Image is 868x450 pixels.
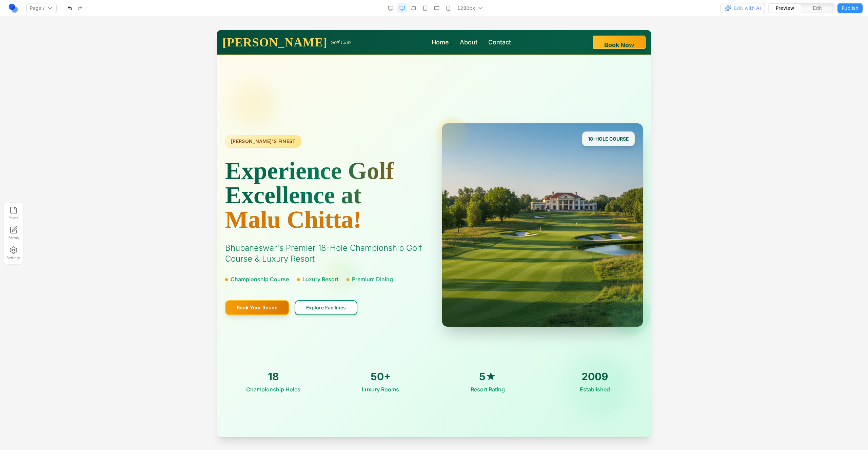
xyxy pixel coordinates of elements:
div: Established [330,355,426,364]
button: Publish [837,3,863,13]
div: Luxury Rooms [115,355,212,364]
button: 1280px [455,3,486,13]
button: Desktop Wide [386,3,396,13]
div: 5★ [222,340,319,352]
button: Tablet [420,3,430,13]
div: Resort Rating [222,355,319,364]
span: Edit [813,5,822,12]
button: Desktop [397,3,407,13]
button: Mobile [443,3,453,13]
div: 18 [8,340,104,352]
button: Mobile Landscape [432,3,442,13]
button: Edit with AI [721,3,765,13]
button: Pages [6,205,21,222]
span: Preview [776,5,794,12]
span: 18-HOLE COURSE [371,106,412,111]
a: Forms [6,225,21,242]
div: 50+ [115,340,212,352]
iframe: Preview [217,30,651,437]
div: 2009 [330,340,426,352]
button: Page:/ [26,3,57,13]
span: Edit with AI [734,5,761,12]
div: Championship Holes [8,355,104,364]
button: Settings [6,245,21,262]
button: Laptop [409,3,419,13]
